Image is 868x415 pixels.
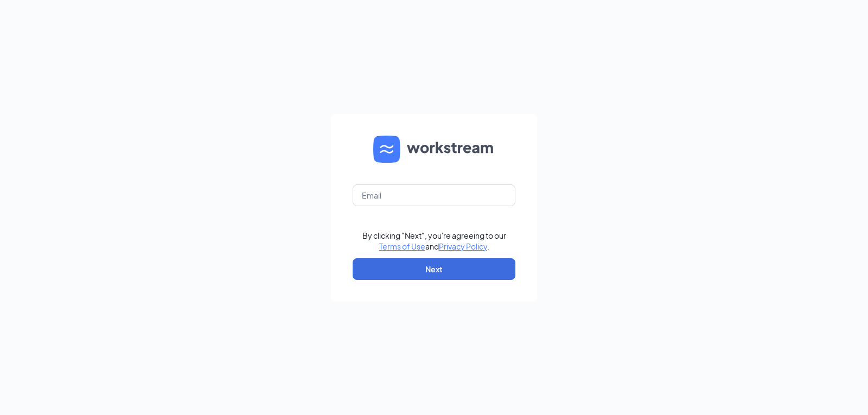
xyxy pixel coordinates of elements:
img: WS logo and Workstream text [373,136,495,163]
div: By clicking "Next", you're agreeing to our and . [362,230,506,252]
a: Privacy Policy [439,241,487,251]
button: Next [353,258,515,280]
input: Email [353,184,515,206]
a: Terms of Use [379,241,425,251]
